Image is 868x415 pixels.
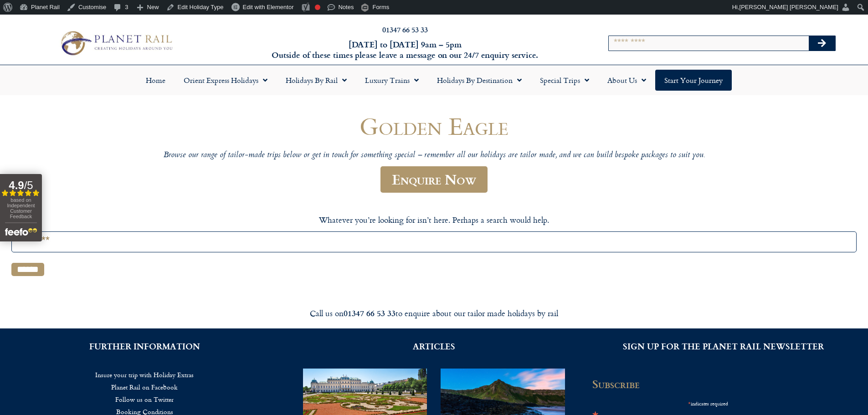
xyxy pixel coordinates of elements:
p: Browse our range of tailor-made trips below or get in touch for something special – remember all ... [161,150,708,161]
img: Planet Rail Train Holidays Logo [56,28,175,57]
strong: 01347 66 53 33 [344,307,395,319]
div: Focus keyphrase not set [315,5,320,10]
button: Search [809,36,835,51]
a: Holidays by Rail [277,70,356,91]
a: Follow us on Twitter [14,393,276,405]
h2: ARTICLES [303,342,565,350]
h2: Subscribe [592,378,734,390]
a: Holidays by Destination [428,70,531,91]
a: Luxury Trains [356,70,428,91]
a: Orient Express Holidays [175,70,277,91]
span: Edit with Elementor [242,4,293,10]
h1: Golden Eagle [161,113,708,139]
a: Special Trips [531,70,598,91]
a: Home [137,70,175,91]
nav: Menu [5,70,863,91]
div: indicates required [592,397,728,409]
h2: FURTHER INFORMATION [14,342,276,350]
a: Start your Journey [655,70,732,91]
a: 01347 66 53 33 [382,24,428,35]
a: Insure your trip with Holiday Extras [14,369,276,381]
div: Call us on to enquire about our tailor made holidays by rail [179,308,689,318]
a: Planet Rail on Facebook [14,381,276,393]
a: Enquire Now [380,166,488,193]
h2: SIGN UP FOR THE PLANET RAIL NEWSLETTER [592,342,854,350]
a: About Us [598,70,655,91]
h6: [DATE] to [DATE] 9am – 5pm Outside of these times please leave a message on our 24/7 enquiry serv... [234,39,576,61]
p: Whatever you’re looking for isn’t here. Perhaps a search would help. [11,214,857,226]
span: [PERSON_NAME] [PERSON_NAME] [740,4,838,10]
